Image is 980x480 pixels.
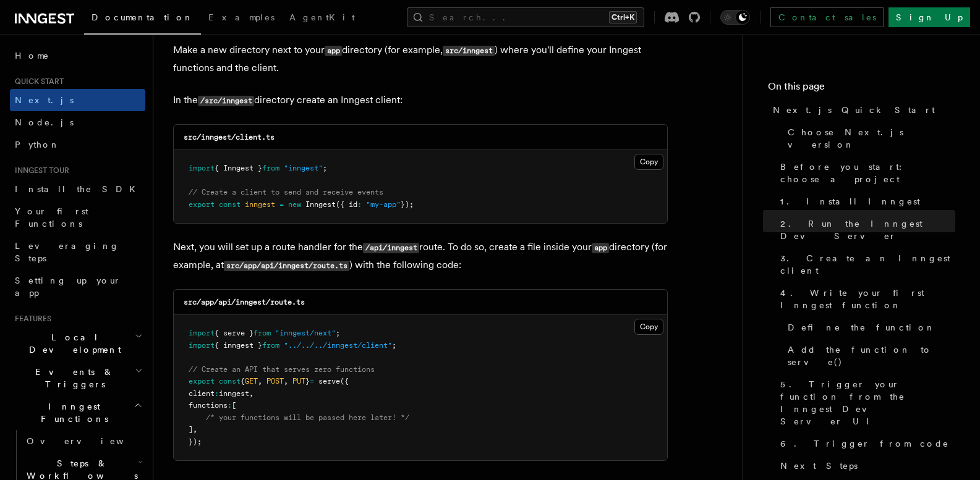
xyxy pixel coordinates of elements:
[184,133,275,141] code: src/inngest/client.ts
[245,377,258,385] span: GET
[184,298,305,306] code: src/app/api/inngest/route.ts
[189,188,383,196] span: // Create a client to send and receive events
[336,200,357,209] span: ({ id
[219,389,249,398] span: inngest
[189,401,228,410] span: functions
[249,389,254,398] span: ,
[266,377,284,385] span: POST
[262,164,279,172] span: from
[258,377,262,385] span: ,
[189,164,215,172] span: import
[10,89,145,111] a: Next.js
[783,121,955,156] a: Choose Next.js version
[336,329,340,337] span: ;
[215,341,262,350] span: { inngest }
[10,111,145,133] a: Node.js
[189,437,202,446] span: });
[189,329,215,337] span: import
[775,156,955,190] a: Before you start: choose a project
[10,269,145,304] a: Setting up your app
[401,200,414,209] span: });
[780,252,955,277] span: 3. Create an Inngest client
[783,339,955,373] a: Add the function to serve()
[768,79,955,99] h4: On this page
[92,12,194,22] span: Documentation
[323,164,327,172] span: ;
[10,77,64,86] span: Quick start
[720,10,750,25] button: Toggle dark mode
[775,373,955,432] a: 5. Trigger your function from the Inngest Dev Server UI
[284,377,288,385] span: ,
[407,7,644,27] button: Search...Ctrl+K
[10,133,145,156] a: Python
[27,436,154,446] span: Overview
[366,200,401,209] span: "my-app"
[10,200,145,235] a: Your first Functions
[173,41,668,77] p: Make a new directory next to your directory (for example, ) where you'll define your Inngest func...
[15,140,60,149] span: Python
[292,377,305,385] span: PUT
[775,213,955,247] a: 2. Run the Inngest Dev Server
[10,400,134,425] span: Inngest Functions
[208,12,275,22] span: Examples
[305,200,336,209] span: Inngest
[289,12,355,22] span: AgentKit
[189,425,193,434] span: ]
[888,7,970,27] a: Sign Up
[254,329,271,337] span: from
[201,4,282,33] a: Examples
[775,455,955,477] a: Next Steps
[219,200,241,209] span: const
[173,91,668,109] p: In the directory create an Inngest client:
[275,329,336,337] span: "inngest/next"
[392,341,396,350] span: ;
[193,425,197,434] span: ,
[783,316,955,339] a: Define the function
[340,377,349,385] span: ({
[173,238,668,274] p: Next, you will set up a route handler for the route. To do so, create a file inside your director...
[279,200,284,209] span: =
[284,341,392,350] span: "../../../inngest/client"
[15,241,119,263] span: Leveraging Steps
[773,104,935,116] span: Next.js Quick Start
[768,99,955,121] a: Next.js Quick Start
[288,200,301,209] span: new
[780,460,858,472] span: Next Steps
[780,437,949,450] span: 6. Trigger from code
[189,341,215,350] span: import
[282,4,362,33] a: AgentKit
[10,326,145,361] button: Local Development
[357,200,362,209] span: :
[10,178,145,200] a: Install the SDK
[780,217,955,242] span: 2. Run the Inngest Dev Server
[10,331,135,356] span: Local Development
[592,243,609,253] code: app
[788,321,935,334] span: Define the function
[15,276,121,298] span: Setting up your app
[780,378,955,427] span: 5. Trigger your function from the Inngest Dev Server UI
[775,247,955,282] a: 3. Create an Inngest client
[10,235,145,269] a: Leveraging Steps
[310,377,314,385] span: =
[15,95,74,105] span: Next.js
[215,329,254,337] span: { serve }
[232,401,236,410] span: [
[15,49,49,62] span: Home
[318,377,340,385] span: serve
[189,365,375,374] span: // Create an API that serves zero functions
[10,366,135,390] span: Events & Triggers
[262,341,279,350] span: from
[189,377,215,385] span: export
[206,413,409,422] span: /* your functions will be passed here later! */
[780,287,955,311] span: 4. Write your first Inngest function
[634,319,663,335] button: Copy
[780,161,955,185] span: Before you start: choose a project
[241,377,245,385] span: {
[788,343,955,368] span: Add the function to serve()
[284,164,323,172] span: "inngest"
[189,200,215,209] span: export
[22,430,145,452] a: Overview
[775,432,955,455] a: 6. Trigger from code
[325,46,342,56] code: app
[15,184,143,194] span: Install the SDK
